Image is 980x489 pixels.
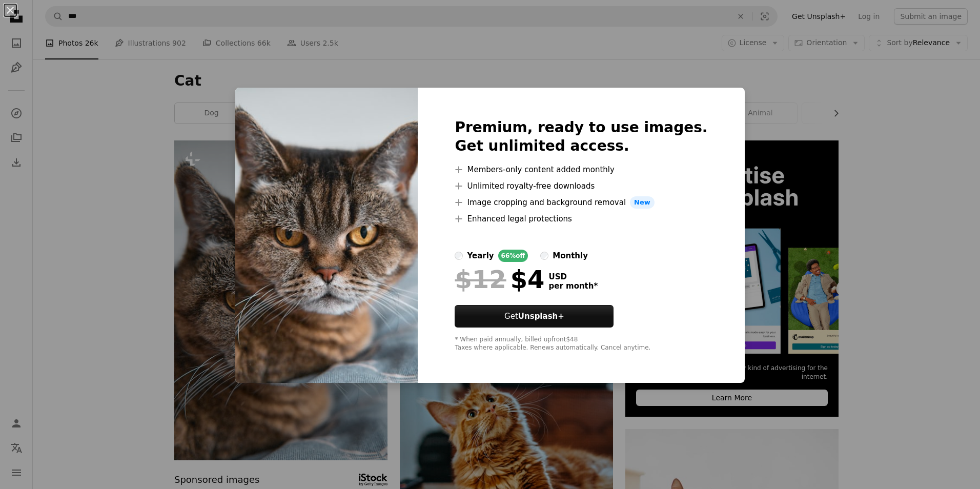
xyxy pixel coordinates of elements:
[455,252,463,260] input: yearly66%off
[455,213,707,225] li: Enhanced legal protections
[498,250,528,262] div: 66% off
[455,180,707,192] li: Unlimited royalty-free downloads
[553,250,588,262] div: monthly
[455,266,506,293] span: $12
[630,196,655,209] span: New
[548,272,598,281] span: USD
[455,164,707,176] li: Members-only content added monthly
[455,196,707,209] li: Image cropping and background removal
[455,266,544,293] div: $4
[540,252,548,260] input: monthly
[467,250,494,262] div: yearly
[455,336,707,352] div: * When paid annually, billed upfront $48 Taxes where applicable. Renews automatically. Cancel any...
[518,312,564,321] strong: Unsplash+
[235,88,418,383] img: premium_photo-1667030474693-6d0632f97029
[455,118,707,155] h2: Premium, ready to use images. Get unlimited access.
[455,305,614,328] button: GetUnsplash+
[548,281,598,291] span: per month *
